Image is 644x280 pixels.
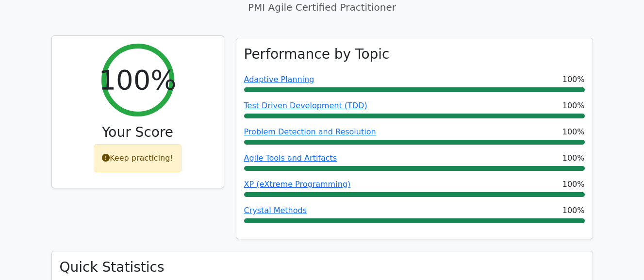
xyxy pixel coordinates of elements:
[60,124,216,141] h3: Your Score
[562,152,585,164] span: 100%
[562,179,585,190] span: 100%
[244,101,367,110] a: Test Driven Development (TDD)
[562,205,585,216] span: 100%
[244,127,376,136] a: Problem Detection and Resolution
[60,259,585,276] h3: Quick Statistics
[562,126,585,138] span: 100%
[94,144,182,172] div: Keep practicing!
[562,74,585,85] span: 100%
[99,64,176,96] h2: 100%
[244,180,351,189] a: XP (eXtreme Programming)
[244,46,390,63] h3: Performance by Topic
[562,100,585,112] span: 100%
[244,153,337,163] a: Agile Tools and Artifacts
[244,75,314,84] a: Adaptive Planning
[244,206,307,215] a: Crystal Methods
